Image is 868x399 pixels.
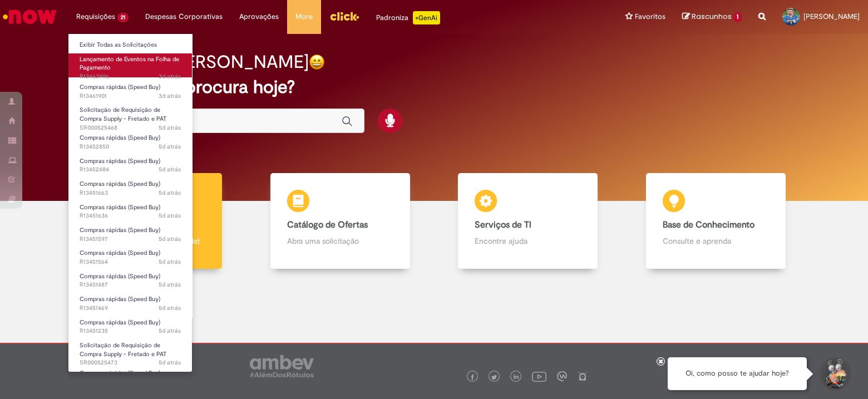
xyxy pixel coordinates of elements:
a: Aberto R13451469 : Compras rápidas (Speed Buy) [68,293,192,314]
a: Aberto R13461901 : Compras rápidas (Speed Buy) [68,81,192,102]
span: Compras rápidas (Speed Buy) [80,226,160,234]
span: 5d atrás [159,258,181,266]
img: logo_footer_ambev_rotulo_gray.png [250,355,314,377]
span: 5d atrás [159,235,181,243]
a: Serviços de TI Encontre ajuda [434,173,622,269]
a: Aberto R13451235 : Compras rápidas (Speed Buy) [68,317,192,337]
span: 3d atrás [159,72,181,81]
ul: Requisições [68,33,193,372]
div: Padroniza [376,11,440,24]
span: Compras rápidas (Speed Buy) [80,295,160,303]
a: Aberto R13451636 : Compras rápidas (Speed Buy) [68,201,192,222]
time: 27/08/2025 15:31:33 [159,124,181,132]
span: R13451636 [80,211,181,220]
span: Despesas Corporativas [145,11,223,22]
a: Rascunhos [682,12,742,22]
span: Solicitação de Requisição de Compra Supply - Fretado e PAT [80,341,166,358]
span: [PERSON_NAME] [803,12,860,21]
span: 5d atrás [159,211,181,220]
span: More [295,11,313,22]
span: Favoritos [635,11,665,22]
span: 5d atrás [159,327,181,335]
img: logo_footer_workplace.png [557,371,567,381]
img: logo_footer_youtube.png [532,369,546,383]
h2: O que você procura hoje? [85,77,783,97]
span: R13463996 [80,72,181,81]
span: Compras rápidas (Speed Buy) [80,203,160,211]
time: 27/08/2025 09:56:11 [159,327,181,335]
span: 3d atrás [159,92,181,100]
time: 29/08/2025 11:34:32 [159,92,181,100]
img: logo_footer_naosei.png [578,371,588,381]
span: 5d atrás [159,142,181,151]
span: R13451235 [80,327,181,336]
time: 26/08/2025 22:05:26 [159,358,181,367]
p: Abra uma solicitação [287,235,393,247]
span: R13452850 [80,142,181,151]
span: 5d atrás [159,304,181,312]
time: 29/08/2025 18:29:41 [159,72,181,81]
time: 27/08/2025 13:39:11 [159,165,181,174]
span: Compras rápidas (Speed Buy) [80,318,160,327]
time: 27/08/2025 10:44:18 [159,235,181,243]
span: SR000525473 [80,358,181,367]
span: Compras rápidas (Speed Buy) [80,83,160,91]
b: Catálogo de Ofertas [287,219,368,230]
span: R13461901 [80,92,181,101]
span: Compras rápidas (Speed Buy) [80,369,160,377]
span: Solicitação de Requisição de Compra Supply - Fretado e PAT [80,106,166,123]
span: R13451469 [80,304,181,313]
span: 5d atrás [159,124,181,132]
span: Compras rápidas (Speed Buy) [80,272,160,280]
time: 27/08/2025 10:40:14 [159,258,181,266]
a: Base de Conhecimento Consulte e aprenda [622,173,810,269]
span: Lançamento de Eventos na Folha de Pagamento [80,55,179,72]
time: 27/08/2025 14:39:35 [159,142,181,151]
span: 5d atrás [159,280,181,289]
time: 27/08/2025 10:53:32 [159,189,181,197]
a: Exibir Todas as Solicitações [68,39,192,51]
button: Iniciar Conversa de Suporte [818,357,851,391]
span: R13451597 [80,235,181,244]
a: Aberto R13452850 : Compras rápidas (Speed Buy) [68,132,192,152]
img: click_logo_yellow_360x200.png [329,8,359,24]
h2: Boa noite, [PERSON_NAME] [85,52,309,72]
span: Compras rápidas (Speed Buy) [80,180,160,188]
a: Aberto R13451663 : Compras rápidas (Speed Buy) [68,178,192,199]
time: 27/08/2025 10:30:54 [159,280,181,289]
span: R13452484 [80,165,181,174]
a: Aberto SR000525473 : Solicitação de Requisição de Compra Supply - Fretado e PAT [68,339,192,363]
b: Base de Conhecimento [663,219,754,230]
a: Aberto R13451487 : Compras rápidas (Speed Buy) [68,270,192,291]
a: Aberto R13451597 : Compras rápidas (Speed Buy) [68,224,192,245]
span: 5d atrás [159,189,181,197]
a: Aberto R13463996 : Lançamento de Eventos na Folha de Pagamento [68,53,192,77]
span: 5d atrás [159,358,181,367]
span: Rascunhos [692,11,732,22]
p: +GenAi [413,11,440,24]
img: ServiceNow [1,6,58,28]
span: Aprovações [239,11,279,22]
span: R13451663 [80,189,181,198]
span: Compras rápidas (Speed Buy) [80,134,160,142]
a: Aberto R13452484 : Compras rápidas (Speed Buy) [68,155,192,176]
span: R13451564 [80,258,181,267]
p: Consulte e aprenda [663,235,769,247]
a: Aberto R13451564 : Compras rápidas (Speed Buy) [68,247,192,268]
span: 21 [117,13,129,22]
span: R13451487 [80,280,181,289]
b: Serviços de TI [475,219,531,230]
span: SR000525468 [80,124,181,132]
img: happy-face.png [309,54,325,70]
span: Requisições [76,11,115,22]
a: Aberto SR000525468 : Solicitação de Requisição de Compra Supply - Fretado e PAT [68,104,192,128]
a: Tirar dúvidas Tirar dúvidas com Lupi Assist e Gen Ai [58,173,246,269]
span: Compras rápidas (Speed Buy) [80,157,160,165]
a: Catálogo de Ofertas Abra uma solicitação [246,173,435,269]
span: 1 [733,12,742,22]
span: Compras rápidas (Speed Buy) [80,249,160,257]
img: logo_footer_linkedin.png [514,374,519,381]
img: logo_footer_facebook.png [470,375,475,380]
a: Aberto R13447981 : Compras rápidas (Speed Buy) [68,367,192,388]
img: logo_footer_twitter.png [491,375,497,380]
